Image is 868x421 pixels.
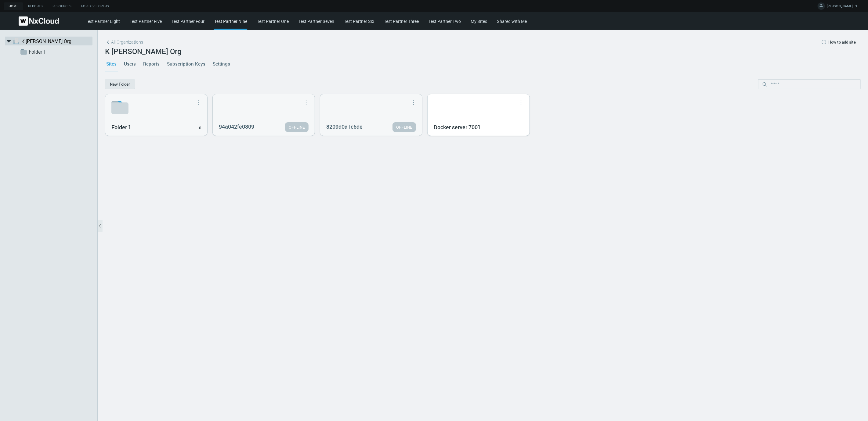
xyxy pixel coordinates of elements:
h2: K [PERSON_NAME] Org [105,47,861,55]
a: Test Partner Six [344,18,374,24]
a: My Sites [471,18,487,24]
a: Shared with Me [497,18,527,24]
a: Folder 1 [29,48,90,55]
nx-search-highlight: 94a042fe0809 [219,123,254,130]
nx-search-highlight: Docker server 7001 [434,123,481,131]
a: Users [123,55,137,72]
a: Subscription Keys [166,55,207,72]
span: How to add site [828,40,856,45]
button: How to add site [816,37,861,47]
a: Test Partner Seven [298,18,334,24]
a: Test Partner Eight [86,18,120,24]
a: K [PERSON_NAME] Org [21,37,82,45]
img: Nx Cloud logo [19,16,59,26]
a: Settings [212,55,231,72]
div: 0 [199,125,201,131]
nx-search-highlight: 8209d0a1c6de [326,123,363,130]
a: Reports [142,55,161,72]
a: Home [4,2,23,10]
a: Test Partner Four [172,18,204,24]
a: For Developers [76,2,114,10]
a: Test Partner Three [384,18,419,24]
a: Resources [48,2,76,10]
a: OFFLINE [285,122,309,132]
a: OFFLINE [392,122,416,132]
a: All Organizations [105,39,143,45]
button: New Folder [105,79,135,89]
span: All Organizations [111,39,143,45]
a: Test Partner Five [130,18,162,24]
a: Reports [23,2,48,10]
nx-search-highlight: Folder 1 [111,123,131,131]
a: Test Partner One [257,18,289,24]
div: Test Partner Nine [214,18,247,30]
a: Sites [105,55,118,72]
span: [PERSON_NAME] [827,4,853,11]
a: Test Partner Two [429,18,461,24]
